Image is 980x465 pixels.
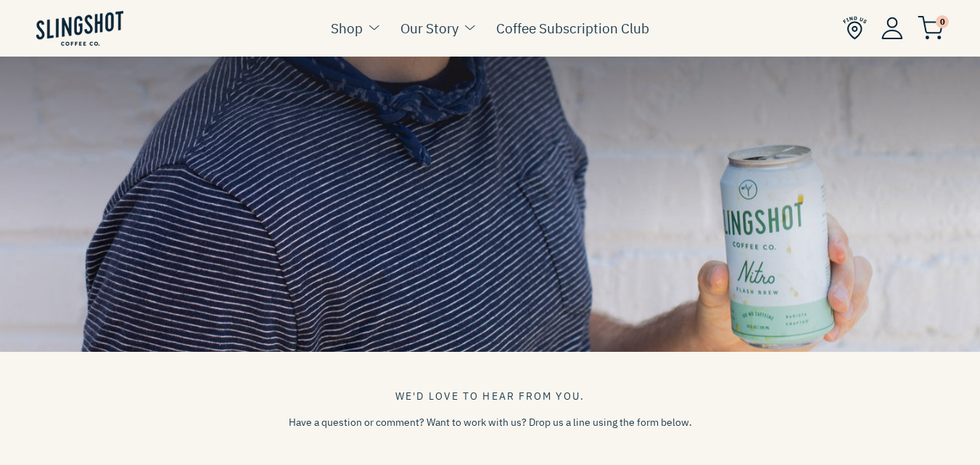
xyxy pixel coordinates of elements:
[881,17,903,39] img: Account
[222,415,759,430] p: Have a question or comment? Want to work with us? Drop us a line using the form below.
[918,19,944,36] a: 0
[496,17,649,39] a: Coffee Subscription Club
[400,17,458,39] a: Our Story
[843,16,867,40] img: Find Us
[222,388,759,404] div: We'd love to hear from you.
[331,17,363,39] a: Shop
[918,16,944,40] img: cart
[936,15,949,28] span: 0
